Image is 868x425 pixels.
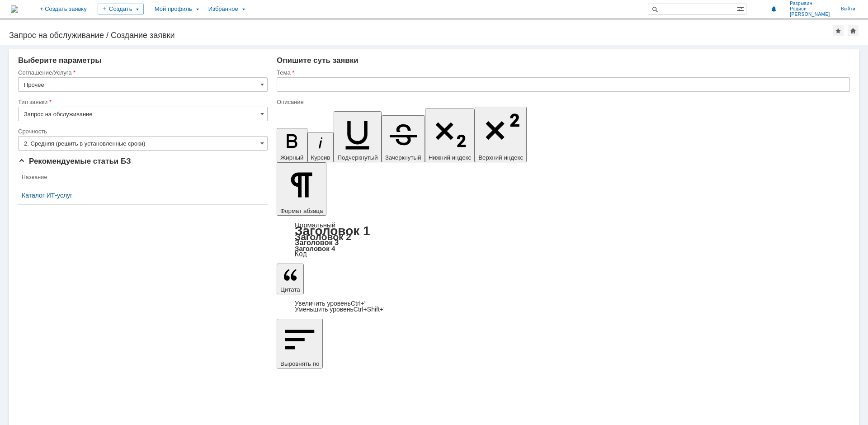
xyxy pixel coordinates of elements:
[18,128,266,134] div: Срочность
[295,224,370,238] a: Заголовок 1
[98,4,144,14] div: Создать
[11,5,18,13] img: logo
[351,300,366,307] span: Ctrl+'
[790,1,830,6] span: Разрывин
[475,107,527,162] button: Верхний индекс
[295,245,335,252] a: Заголовок 4
[18,99,266,105] div: Тип заявки
[277,264,304,294] button: Цитата
[295,238,339,246] a: Заголовок 3
[18,70,266,76] div: Соглашение/Услуга
[277,301,850,312] div: Цитата
[311,154,330,161] span: Курсив
[478,154,523,161] span: Верхний индекс
[429,154,472,161] span: Нижний индекс
[277,222,850,257] div: Формат абзаца
[848,25,859,36] div: Сделать домашней страницей
[295,231,351,242] a: Заголовок 2
[280,286,300,293] span: Цитата
[11,5,18,13] a: Перейти на домашнюю страницу
[277,70,848,76] div: Тема
[307,132,334,162] button: Курсив
[295,250,307,258] a: Код
[18,56,102,65] span: Выберите параметры
[334,111,381,162] button: Подчеркнутый
[354,306,385,313] span: Ctrl+Shift+'
[790,12,830,17] span: [PERSON_NAME]
[280,208,323,214] span: Формат абзаца
[280,360,319,367] span: Выровнять по
[18,157,131,165] span: Рекомендуемые статьи БЗ
[277,99,848,105] div: Описание
[385,154,421,161] span: Зачеркнутый
[280,154,304,161] span: Жирный
[382,115,425,162] button: Зачеркнутый
[295,221,335,229] a: Нормальный
[277,162,326,216] button: Формат абзаца
[277,319,323,368] button: Выровнять по
[790,6,830,12] span: Родион
[277,56,359,65] span: Опишите суть заявки
[737,4,746,13] span: Расширенный поиск
[9,31,833,40] div: Запрос на обслуживание / Создание заявки
[22,192,264,199] a: Каталог ИТ-услуг
[337,154,377,161] span: Подчеркнутый
[425,109,475,162] button: Нижний индекс
[18,169,268,186] th: Название
[295,306,385,313] a: Decrease
[277,128,307,162] button: Жирный
[833,25,844,36] div: Добавить в избранное
[295,300,366,307] a: Increase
